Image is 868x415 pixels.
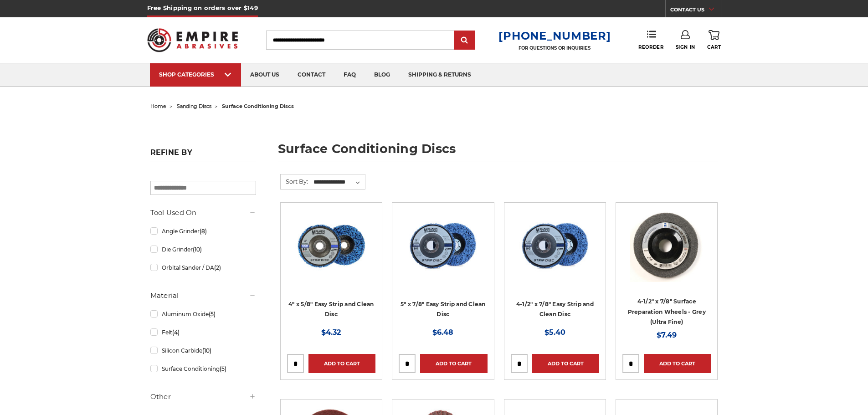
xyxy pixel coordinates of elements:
[308,354,375,373] a: Add to Cart
[638,44,663,50] span: Reorder
[278,143,718,162] h1: surface conditioning discs
[150,241,256,257] a: Die Grinder
[281,174,308,188] label: Sort By:
[209,311,216,318] span: (5)
[420,354,487,373] a: Add to Cart
[150,103,166,109] a: home
[241,63,288,87] a: about us
[150,207,256,218] h5: Tool Used On
[150,260,256,276] a: Orbital Sander / DA
[628,298,706,325] a: 4-1/2" x 7/8" Surface Preparation Wheels - Grey (Ultra Fine)
[406,209,479,282] img: blue clean and strip disc
[288,301,374,318] a: 4" x 5/8" Easy Strip and Clean Disc
[334,63,365,87] a: faq
[321,328,341,337] span: $4.32
[287,209,375,297] a: 4" x 5/8" easy strip and clean discs
[498,29,611,42] a: [PHONE_NUMBER]
[202,347,211,354] span: (10)
[432,328,453,337] span: $6.48
[312,175,365,189] select: Sort By:
[399,209,487,297] a: blue clean and strip disc
[147,22,238,58] img: Empire Abrasives
[288,63,334,87] a: contact
[511,209,599,297] a: 4-1/2" x 7/8" Easy Strip and Clean Disc
[193,246,202,253] span: (10)
[214,264,221,271] span: (2)
[707,30,721,50] a: Cart
[177,103,211,109] a: sanding discs
[150,343,256,359] a: Silicon Carbide
[456,31,474,50] input: Submit
[630,209,703,282] img: Gray Surface Prep Disc
[399,63,480,87] a: shipping & returns
[365,63,399,87] a: blog
[150,324,256,340] a: Felt
[150,148,256,162] h5: Refine by
[159,71,232,78] div: SHOP CATEGORIES
[670,5,721,17] a: CONTACT US
[200,228,207,235] span: (8)
[150,290,256,301] h5: Material
[401,301,486,318] a: 5" x 7/8" Easy Strip and Clean Disc
[657,331,677,339] span: $7.49
[150,391,256,402] h5: Other
[150,361,256,377] a: Surface Conditioning
[516,301,594,318] a: 4-1/2" x 7/8" Easy Strip and Clean Disc
[150,223,256,239] a: Angle Grinder
[544,328,565,337] span: $5.40
[150,306,256,322] a: Aluminum Oxide
[295,209,368,282] img: 4" x 5/8" easy strip and clean discs
[644,354,711,373] a: Add to Cart
[622,209,711,297] a: Gray Surface Prep Disc
[172,329,180,336] span: (4)
[498,45,611,51] p: FOR QUESTIONS OR INQUIRIES
[638,30,663,50] a: Reorder
[676,44,695,50] span: Sign In
[532,354,599,373] a: Add to Cart
[707,44,721,50] span: Cart
[220,365,226,372] span: (5)
[516,209,594,282] img: 4-1/2" x 7/8" Easy Strip and Clean Disc
[222,103,294,109] span: surface conditioning discs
